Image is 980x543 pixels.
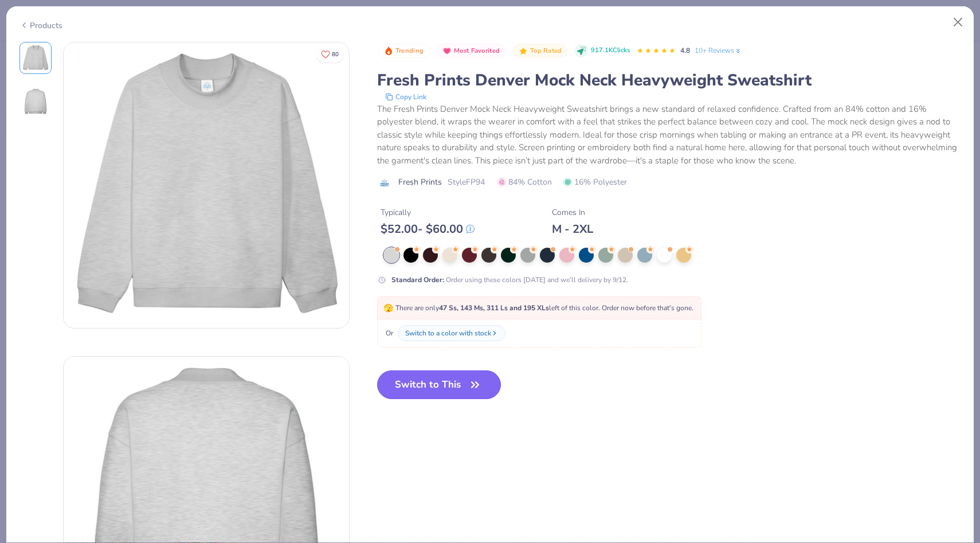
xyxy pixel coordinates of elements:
[382,91,430,103] button: copy to clipboard
[637,42,676,60] div: 4.8 Stars
[377,370,501,399] button: Switch to This
[383,303,693,312] span: There are only left of this color. Order now before that's gone.
[398,176,442,188] span: Fresh Prints
[497,176,552,188] span: 84% Cotton
[519,46,528,56] img: Top Rated sort
[316,46,344,62] button: Like
[22,88,49,115] img: Back
[377,69,961,91] div: Fresh Prints Denver Mock Neck Heavyweight Sweatshirt
[383,303,393,314] span: 🫣
[64,42,349,328] img: Front
[395,48,424,54] span: Trending
[530,48,562,54] span: Top Rated
[377,178,393,187] img: brand logo
[591,46,630,56] span: 917.1K Clicks
[384,46,393,56] img: Trending sort
[552,222,593,236] div: M - 2XL
[439,303,549,312] strong: 47 Ss, 143 Ms, 311 Ls and 195 XLs
[381,206,475,218] div: Typically
[22,44,49,72] img: Front
[391,275,628,285] div: Order using these colors [DATE] and we’ll delivery by 9/12.
[442,46,452,56] img: Most Favorited sort
[405,328,491,338] div: Switch to a color with stock
[381,222,475,236] div: $ 52.00 - $ 60.00
[454,48,500,54] span: Most Favorited
[947,11,969,33] button: Close
[332,52,339,57] span: 80
[378,44,430,58] button: Badge Button
[383,328,393,338] span: Or
[680,46,690,55] span: 4.8
[398,325,505,341] button: Switch to a color with stock
[513,44,568,58] button: Badge Button
[391,275,444,284] strong: Standard Order :
[552,206,593,218] div: Comes In
[695,45,742,56] a: 10+ Reviews
[437,44,506,58] button: Badge Button
[563,176,627,188] span: 16% Polyester
[19,19,62,32] div: Products
[448,176,485,188] span: Style FP94
[377,103,961,167] div: The Fresh Prints Denver Mock Neck Heavyweight Sweatshirt brings a new standard of relaxed confide...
